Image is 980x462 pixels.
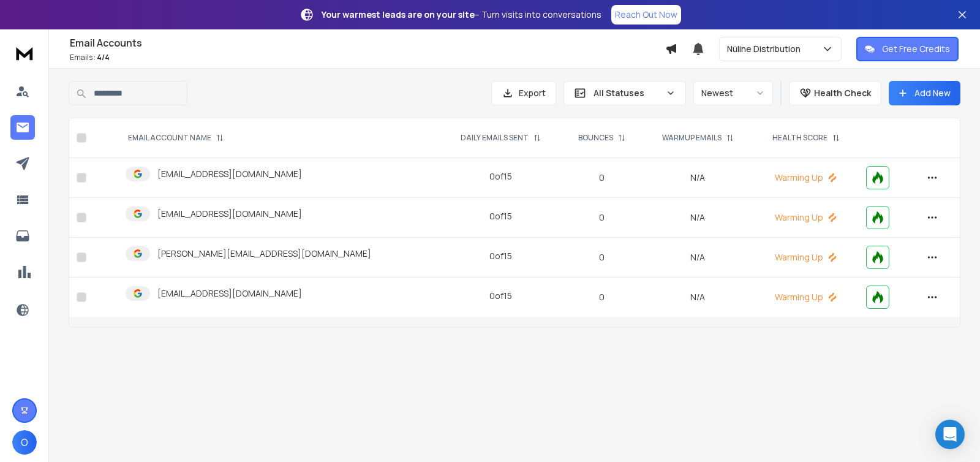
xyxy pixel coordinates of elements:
[889,81,960,105] button: Add New
[157,248,371,260] p: [PERSON_NAME][EMAIL_ADDRESS][DOMAIN_NAME]
[761,211,851,224] p: Warming Up
[489,250,512,262] div: 0 of 15
[568,211,635,224] p: 0
[643,198,753,238] td: N/A
[935,420,965,449] div: Open Intercom Messenger
[322,9,475,20] strong: Your warmest leads are on your site
[70,53,665,62] p: Emails :
[761,291,851,303] p: Warming Up
[761,251,851,263] p: Warming Up
[643,158,753,198] td: N/A
[12,430,37,455] button: O
[643,278,753,317] td: N/A
[761,172,851,184] p: Warming Up
[322,9,601,21] p: – Turn visits into conversations
[594,87,661,99] p: All Statuses
[128,133,224,143] div: EMAIL ACCOUNT NAME
[727,43,805,55] p: Nüline Distribution
[70,36,665,50] h1: Email Accounts
[461,133,529,143] p: DAILY EMAILS SENT
[856,37,959,61] button: Get Free Credits
[789,81,881,105] button: Health Check
[489,170,512,183] div: 0 of 15
[12,42,37,64] img: logo
[568,251,635,263] p: 0
[578,133,613,143] p: BOUNCES
[491,81,556,105] button: Export
[643,238,753,278] td: N/A
[772,133,827,143] p: HEALTH SCORE
[615,9,677,21] p: Reach Out Now
[611,5,681,25] a: Reach Out Now
[157,208,302,220] p: [EMAIL_ADDRESS][DOMAIN_NAME]
[568,291,635,303] p: 0
[662,133,722,143] p: WARMUP EMAILS
[489,290,512,302] div: 0 of 15
[693,81,773,105] button: Newest
[568,172,635,184] p: 0
[882,43,950,55] p: Get Free Credits
[157,168,302,180] p: [EMAIL_ADDRESS][DOMAIN_NAME]
[814,87,871,99] p: Health Check
[489,210,512,222] div: 0 of 15
[97,52,110,62] span: 4 / 4
[157,287,302,300] p: [EMAIL_ADDRESS][DOMAIN_NAME]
